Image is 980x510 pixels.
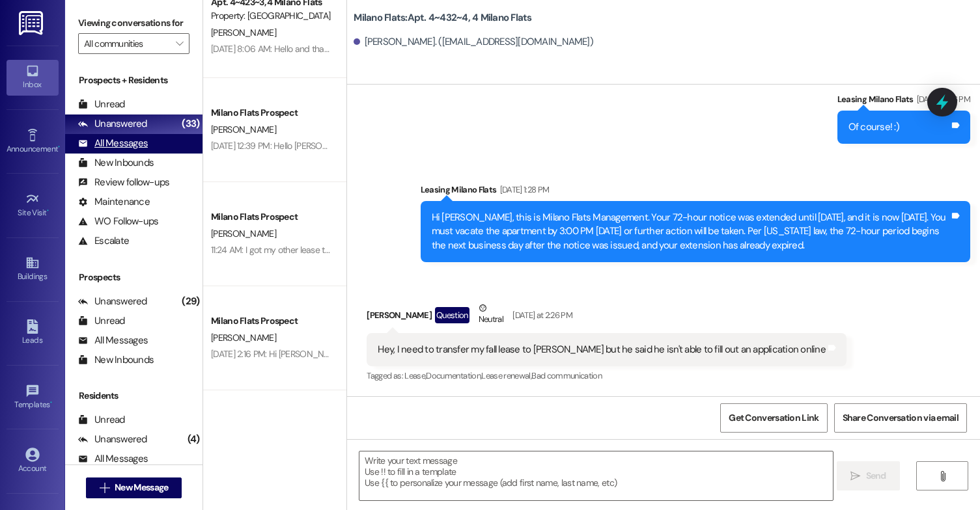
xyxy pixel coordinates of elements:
[435,307,469,323] div: Question
[58,142,60,152] span: •
[65,271,203,284] div: Prospects
[178,114,203,134] div: (33)
[211,210,331,224] div: Milano Flats Prospect
[421,183,970,201] div: Leasing Milano Flats
[65,389,203,403] div: Residents
[78,137,148,150] div: All Messages
[834,403,967,433] button: Share Conversation via email
[7,315,59,351] a: Leads
[531,370,602,381] span: Bad communication
[211,106,331,120] div: Milano Flats Prospect
[100,483,109,493] i: 
[211,27,276,38] span: [PERSON_NAME]
[497,183,550,196] div: [DATE] 1:28 PM
[7,380,59,415] a: Templates •
[481,370,531,381] span: Lease renewal ,
[476,301,506,329] div: Neutral
[178,291,203,312] div: (29)
[78,234,129,248] div: Escalate
[7,188,59,223] a: Site Visit •
[354,35,593,49] div: [PERSON_NAME]. ([EMAIL_ADDRESS][DOMAIN_NAME])
[78,98,125,111] div: Unread
[184,429,203,450] div: (4)
[7,252,59,287] a: Buildings
[211,9,331,23] div: Property: [GEOGRAPHIC_DATA] Flats
[19,11,46,35] img: ResiDesk Logo
[211,124,276,135] span: [PERSON_NAME]
[78,295,147,308] div: Unanswered
[78,353,154,367] div: New Inbounds
[176,38,183,49] i: 
[378,343,826,356] div: Hey, I need to transfer my fall lease to [PERSON_NAME] but he said he isn't able to fill out an a...
[211,348,623,360] div: [DATE] 2:16 PM: Hi [PERSON_NAME] I am actually buying either [PERSON_NAME] contract or [PERSON_NAME]
[78,195,150,209] div: Maintenance
[729,411,819,425] span: Get Conversation Link
[78,13,189,33] label: Viewing conversations for
[7,60,59,95] a: Inbox
[211,140,701,152] div: [DATE] 12:39 PM: Hello [PERSON_NAME]! I'm looking into the winter semester. Do you guys still fla...
[720,403,827,433] button: Get Conversation Link
[426,370,481,381] span: Documentation ,
[7,444,59,479] a: Account
[78,413,125,427] div: Unread
[938,471,947,481] i: 
[843,411,959,425] span: Share Conversation via email
[78,215,158,228] div: WO Follow-ups
[84,33,169,54] input: All communities
[211,244,503,256] div: 11:24 AM: I got my other lease thing figured out and now can sign the one here
[432,211,949,252] div: Hi [PERSON_NAME], this is Milano Flats Management. Your 72-hour notice was extended until [DATE],...
[78,334,148,347] div: All Messages
[78,452,148,466] div: All Messages
[367,301,847,333] div: [PERSON_NAME]
[866,469,886,483] span: Send
[837,461,900,490] button: Send
[50,398,52,407] span: •
[78,117,147,131] div: Unanswered
[211,332,276,343] span: [PERSON_NAME]
[354,11,531,25] b: Milano Flats: Apt. 4~432~4, 4 Milano Flats
[47,206,49,215] span: •
[837,92,970,111] div: Leasing Milano Flats
[115,481,168,494] span: New Message
[78,314,125,328] div: Unread
[78,176,169,189] div: Review follow-ups
[367,366,847,385] div: Tagged as:
[211,228,276,239] span: [PERSON_NAME]
[86,477,182,498] button: New Message
[509,308,572,322] div: [DATE] at 2:26 PM
[78,156,154,170] div: New Inbounds
[404,370,426,381] span: Lease ,
[78,433,147,446] div: Unanswered
[65,74,203,87] div: Prospects + Residents
[850,471,860,481] i: 
[848,120,899,134] div: Of course! :)
[914,92,970,106] div: [DATE] 12:26 PM
[211,314,331,328] div: Milano Flats Prospect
